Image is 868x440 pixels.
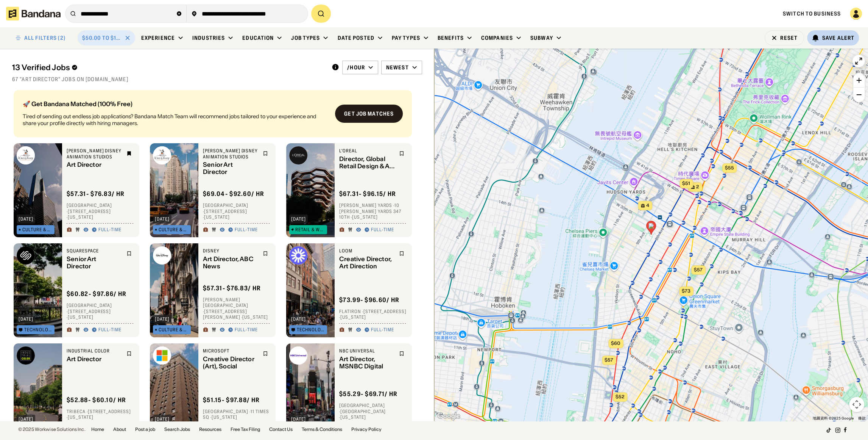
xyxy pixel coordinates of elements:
img: NBC Universal logo [289,346,307,365]
div: Culture & Entertainment [159,327,189,332]
div: [GEOGRAPHIC_DATA] · 11 Times Sq · [US_STATE] [203,409,271,420]
div: [GEOGRAPHIC_DATA] · [STREET_ADDRESS] · [US_STATE] [67,303,135,321]
div: Industries [192,34,225,41]
div: Experience [141,34,175,41]
div: [DATE] [291,417,306,421]
img: Loom logo [289,246,307,265]
a: Post a job [135,427,155,432]
div: $ 52.88 - $60.10 / hr [67,396,126,404]
div: $ 51.15 - $97.88 / hr [203,396,260,404]
div: 🚀 Get Bandana Matched (100% Free) [23,101,329,107]
img: Squarespace logo [17,246,35,265]
div: Companies [481,34,513,41]
div: Loom [339,248,394,254]
a: Search Jobs [164,427,190,432]
div: $50.00 to $100.00 / hour [82,34,122,41]
div: Full-time [98,227,122,233]
a: 在 Google 地圖上開啟這個區域 (開啟新視窗) [436,411,461,421]
div: 67 "Art Director" jobs on [DOMAIN_NAME] [12,76,422,83]
div: Retail & Wholesale [295,227,325,232]
span: $51 [682,180,690,186]
div: $ 55.29 - $69.71 / hr [339,390,397,398]
img: Walt Disney Animation Studios logo [17,146,35,164]
div: Save Alert [822,34,854,41]
div: Senior Art Director [67,255,122,270]
div: Microsoft [203,348,258,354]
div: [DATE] [155,417,170,421]
div: $ 57.31 - $76.83 / hr [67,190,125,198]
span: $55 [725,165,734,171]
div: Full-time [235,327,258,333]
div: Full-time [98,327,122,333]
div: [DATE] [155,217,170,221]
div: Squarespace [67,248,122,254]
div: /hour [347,64,365,71]
div: Newest [386,64,409,71]
div: TriBeCa · [STREET_ADDRESS] · [US_STATE] [67,409,135,420]
div: Job Types [291,34,320,41]
img: Microsoft logo [153,346,171,365]
div: Art Director, MSNBC Digital [339,355,394,370]
div: Art Director, ABC News [203,255,258,270]
div: L'Oreal [339,148,394,154]
div: Art Director [67,161,122,169]
div: $ 69.04 - $92.60 / hr [203,190,264,198]
span: $57 [605,357,613,363]
div: Culture & Entertainment [159,227,189,232]
div: [GEOGRAPHIC_DATA] · [STREET_ADDRESS] · [US_STATE] [203,203,271,221]
a: About [113,427,126,432]
a: Home [91,427,104,432]
a: Privacy Policy [351,427,382,432]
div: Full-time [235,227,258,233]
div: Benefits [438,34,464,41]
div: Disney [203,248,258,254]
a: 條款 (在新分頁中開啟) [858,416,866,420]
div: grid [12,87,421,421]
div: [DATE] [19,417,33,421]
div: Education [242,34,274,41]
div: [GEOGRAPHIC_DATA] · [STREET_ADDRESS] · [US_STATE] [67,203,135,221]
div: © 2025 Workwise Solutions Inc. [18,427,85,432]
div: Technology [297,327,325,332]
a: Switch to Business [783,10,841,17]
div: Tired of sending out endless job applications? Bandana Match Team will recommend jobs tailored to... [23,113,329,127]
img: Industrial Color logo [17,346,35,365]
div: $ 60.82 - $97.86 / hr [67,290,126,298]
a: Terms & Conditions [302,427,342,432]
div: Full-time [371,227,394,233]
div: 13 Verified Jobs [12,63,326,72]
div: Art Director [67,355,122,363]
div: ALL FILTERS (2) [24,35,65,41]
div: [PERSON_NAME][GEOGRAPHIC_DATA] · [STREET_ADDRESS][PERSON_NAME] · [US_STATE] [203,297,271,320]
div: Creative Director, Art Direction [339,255,394,270]
div: $ 73.99 - $96.60 / hr [339,296,399,304]
div: Full-time [371,327,394,333]
div: Date Posted [337,34,374,41]
img: Disney logo [153,246,171,265]
a: Contact Us [269,427,293,432]
a: Resources [199,427,221,432]
span: $73 [682,288,690,294]
div: NBC Universal [339,348,394,354]
div: Senior Art Director [203,161,258,176]
span: $57 [694,267,703,272]
span: $52 [615,394,624,399]
img: Google [436,411,461,421]
span: 地圖資料 ©2025 Google [813,416,854,420]
div: Pay Types [392,34,420,41]
img: Bandana logotype [6,7,61,20]
div: Flatiron · [STREET_ADDRESS] · [US_STATE] [339,308,407,320]
div: Culture & Entertainment [22,227,53,232]
div: Creative Director (Art), Social [203,355,258,370]
a: Free Tax Filing [231,427,260,432]
div: [DATE] [155,317,170,321]
div: $ 57.31 - $76.83 / hr [203,284,261,292]
img: L'Oreal logo [289,146,307,164]
div: Subway [530,34,553,41]
div: [DATE] [19,217,33,221]
div: Director, Global Retail Design & Art Direction, [PERSON_NAME] DMI [339,155,394,170]
span: 2 [696,184,699,190]
div: Industrial Color [67,348,122,354]
img: Walt Disney Animation Studios logo [153,146,171,164]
